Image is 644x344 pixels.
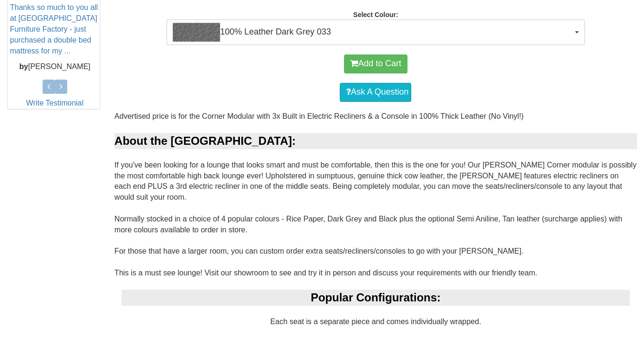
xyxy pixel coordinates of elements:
a: Ask A Question [340,83,411,102]
a: Thanks so much to you all at [GEOGRAPHIC_DATA] Furniture Factory - just purchased a double bed ma... [10,3,98,54]
button: 100% Leather Dark Grey 033100% Leather Dark Grey 033 [167,19,584,45]
strong: Select Colour: [353,11,398,18]
span: 100% Leather Dark Grey 033 [173,23,572,42]
img: 100% Leather Dark Grey 033 [173,23,220,42]
div: Popular Configurations: [122,290,630,306]
button: Add to Cart [344,54,407,73]
b: by [19,62,28,70]
p: [PERSON_NAME] [10,61,100,72]
a: Write Testimonial [26,99,83,107]
div: About the [GEOGRAPHIC_DATA]: [115,133,637,149]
